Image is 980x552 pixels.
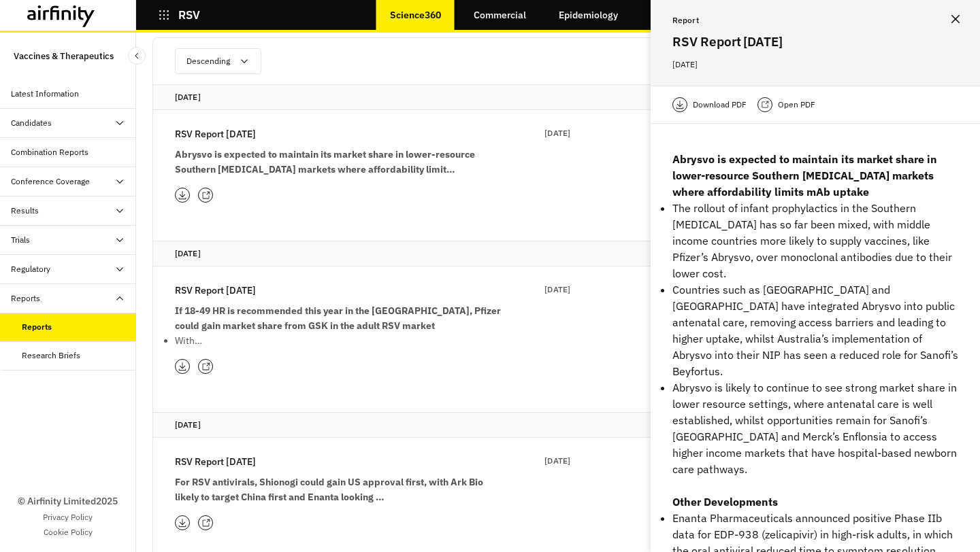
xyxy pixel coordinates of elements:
[672,200,958,281] p: The rollout of infant prophylactics in the Southern [MEDICAL_DATA] has so far been mixed, with mi...
[14,44,114,69] p: Vaccines & Therapeutics
[390,10,441,20] p: Science360
[175,148,475,175] strong: Abrysvo is expected to maintain its market share in lower-resource Southern [MEDICAL_DATA] market...
[11,292,40,305] div: Reports
[672,152,937,199] strong: Abrysvo is expected to maintain its market share in lower-resource Southern [MEDICAL_DATA] market...
[158,3,200,27] button: RSV
[672,31,958,52] h2: RSV Report [DATE]
[11,117,52,129] div: Candidates
[544,126,570,140] p: [DATE]
[175,48,261,74] button: Descending
[178,9,200,21] p: RSV
[44,526,93,538] a: Cookie Policy
[11,263,50,275] div: Regulatory
[175,333,502,348] p: With…
[18,494,118,508] p: © Airfinity Limited 2025
[175,126,256,141] p: RSV Report [DATE]
[175,454,256,469] p: RSV Report [DATE]
[672,57,958,72] p: [DATE]
[672,379,958,477] p: Abrysvo is likely to continue to see strong market share in lower resource settings, where antena...
[22,321,52,333] div: Reports
[175,305,501,332] strong: If 18-49 HR is recommended this year in the [GEOGRAPHIC_DATA], Pfizer could gain market share fro...
[175,476,483,503] strong: For RSV antivirals, Shionogi could gain US approval first, with Ark Bio likely to target China fi...
[11,234,30,246] div: Trials
[22,349,80,362] div: Research Briefs
[672,495,778,508] strong: Other Developments
[544,283,570,296] p: [DATE]
[175,90,941,104] p: [DATE]
[11,205,39,217] div: Results
[11,175,90,188] div: Conference Coverage
[128,47,146,65] button: Close Sidebar
[11,88,79,100] div: Latest Information
[175,247,941,260] p: [DATE]
[693,98,747,111] p: Download PDF
[175,283,256,298] p: RSV Report [DATE]
[672,281,958,379] p: Countries such as [GEOGRAPHIC_DATA] and [GEOGRAPHIC_DATA] have integrated Abrysvo into public ant...
[544,454,570,468] p: [DATE]
[175,418,941,432] p: [DATE]
[11,146,88,158] div: Combination Reports
[43,511,93,523] a: Privacy Policy
[778,98,815,111] p: Open PDF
